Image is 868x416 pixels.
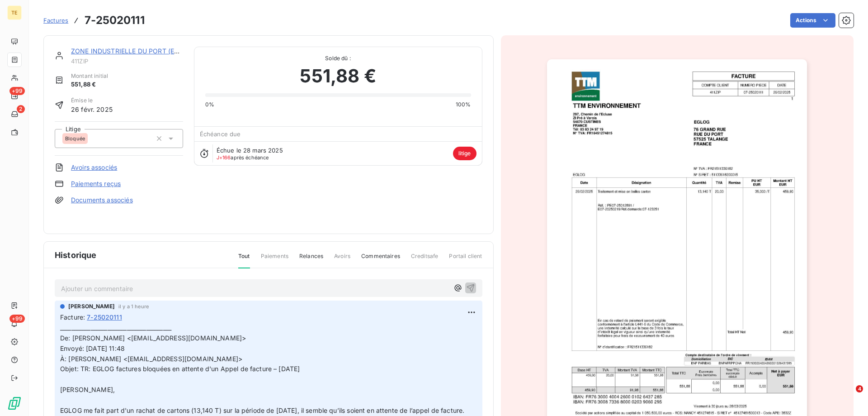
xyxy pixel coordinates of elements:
[60,312,85,322] span: Facture :
[71,57,183,65] span: 411ZIP
[71,80,108,89] span: 551,88 €
[43,17,68,24] span: Factures
[17,105,25,113] span: 2
[200,130,241,138] span: Échéance due
[238,252,250,268] span: Tout
[261,252,288,268] span: Paiements
[217,147,283,154] span: Échue le 28 mars 2025
[60,355,242,363] span: À: [PERSON_NAME] <[EMAIL_ADDRESS][DOMAIN_NAME]>
[7,5,22,20] div: TE
[71,105,113,114] span: 26 févr. 2025
[217,154,231,161] span: J+166
[85,12,145,29] h3: 7-25020111
[60,386,115,393] span: [PERSON_NAME],
[9,315,25,323] span: +99
[60,344,125,352] span: Envoyé: [DATE] 11:48
[60,365,300,373] span: Objet: TR: EGLOG factures bloquées en attente d'un Appel de facture – [DATE]
[71,196,133,205] a: Documents associés
[7,396,22,411] img: Logo LeanPay
[71,179,121,188] a: Paiements reçus
[217,155,269,160] span: après échéance
[68,302,115,311] span: [PERSON_NAME]
[55,249,97,261] span: Historique
[334,252,350,268] span: Avoirs
[449,252,482,268] span: Portail client
[205,54,471,62] span: Solde dû :
[9,87,25,95] span: +99
[300,62,376,90] span: 551,88 €
[453,147,476,160] span: litige
[837,385,859,407] iframe: Intercom live chat
[71,47,194,55] a: ZONE INDUSTRIELLE DU PORT (EGLOG)
[856,385,863,392] span: 4
[299,252,323,268] span: Relances
[118,304,149,309] span: il y a 1 heure
[60,406,464,414] span: EGLOG me fait part d'un rachat de cartons (13,140 T) sur la période de [DATE], il semble qu’ils s...
[205,100,214,109] span: 0%
[43,16,68,25] a: Factures
[790,13,835,28] button: Actions
[361,252,400,268] span: Commentaires
[65,136,85,141] span: Bloquée
[71,96,113,105] span: Émise le
[411,252,439,268] span: Creditsafe
[71,72,108,80] span: Montant initial
[60,334,246,342] span: De: [PERSON_NAME] <[EMAIL_ADDRESS][DOMAIN_NAME]>
[60,324,171,331] span: ________________________________________
[87,312,122,322] span: 7-25020111
[71,163,117,172] a: Avoirs associés
[456,100,471,109] span: 100%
